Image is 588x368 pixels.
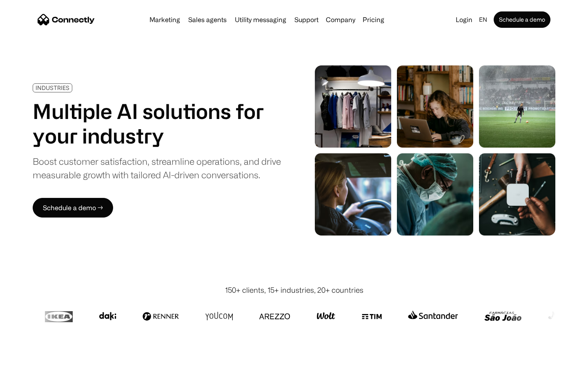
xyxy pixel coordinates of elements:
div: en [479,14,487,25]
div: Boost customer satisfaction, streamline operations, and drive measurable growth with tailored AI-... [33,155,281,182]
a: Schedule a demo [494,11,550,28]
a: Marketing [146,16,183,23]
a: Utility messaging [232,16,290,23]
a: Support [291,16,322,23]
a: Pricing [359,16,388,23]
ul: Language list [16,354,49,365]
aside: Language selected: English [8,353,49,365]
a: home [38,13,95,26]
div: Company [326,14,355,25]
a: Schedule a demo → [33,198,113,218]
a: Sales agents [185,16,230,23]
div: INDUSTRIES [36,85,69,91]
div: 150+ clients, 15+ industries, 20+ countries [225,285,363,296]
h1: Multiple AI solutions for your industry [33,99,281,148]
a: Login [452,14,476,25]
div: Company [323,14,358,25]
div: en [476,14,492,25]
